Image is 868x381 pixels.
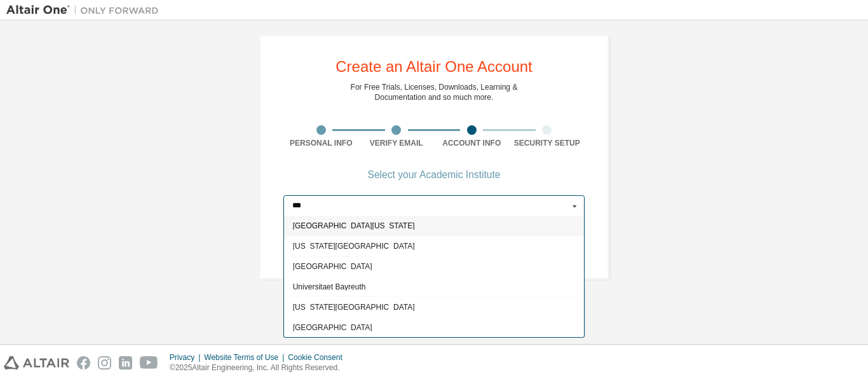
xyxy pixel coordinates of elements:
[293,223,576,230] span: [GEOGRAPHIC_DATA][US_STATE]
[293,283,576,291] span: Universitaet Bayreuth
[434,138,510,148] div: Account Info
[293,263,576,270] span: [GEOGRAPHIC_DATA]
[293,242,576,250] span: [US_STATE][GEOGRAPHIC_DATA]
[98,356,111,370] img: instagram.svg
[359,138,435,148] div: Verify Email
[351,82,518,102] div: For Free Trials, Licenses, Downloads, Learning & Documentation and so much more.
[288,352,349,363] div: Cookie Consent
[170,352,204,363] div: Privacy
[293,324,576,331] span: [GEOGRAPHIC_DATA]
[6,4,165,17] img: Altair One
[204,352,288,363] div: Website Terms of Use
[140,356,158,370] img: youtube.svg
[77,356,90,370] img: facebook.svg
[293,303,576,311] span: [US_STATE][GEOGRAPHIC_DATA]
[170,363,350,373] p: © 2025 Altair Engineering, Inc. All Rights Reserved.
[510,138,585,148] div: Security Setup
[283,138,359,148] div: Personal Info
[336,59,532,74] div: Create an Altair One Account
[119,356,132,370] img: linkedin.svg
[368,171,501,179] div: Select your Academic Institute
[4,356,69,370] img: altair_logo.svg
